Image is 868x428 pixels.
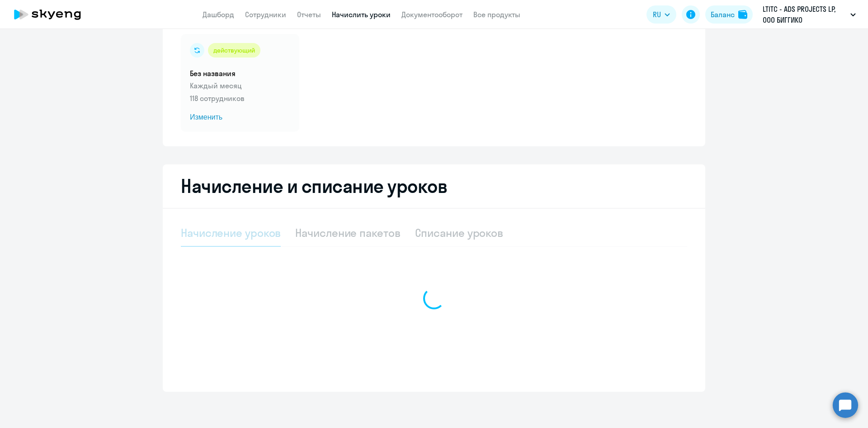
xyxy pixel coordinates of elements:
[181,175,687,197] h2: Начисление и списание уроков
[297,10,321,19] a: Отчеты
[190,68,290,78] h5: Без названия
[332,10,391,19] a: Начислить уроки
[190,112,290,123] span: Изменить
[245,10,286,19] a: Сотрудники
[473,10,520,19] a: Все продукты
[190,80,290,91] p: Каждый месяц
[653,9,661,20] span: RU
[758,4,860,25] button: LTITC - ADS PROJECTS LP, ООО БИГГИКО
[705,5,753,24] button: Балансbalance
[763,4,847,25] p: LTITC - ADS PROJECTS LP, ООО БИГГИКО
[190,93,290,104] p: 118 сотрудников
[711,9,735,20] div: Баланс
[203,10,234,19] a: Дашборд
[646,5,676,24] button: RU
[738,10,747,19] img: balance
[401,10,462,19] a: Документооборот
[208,43,260,58] div: действующий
